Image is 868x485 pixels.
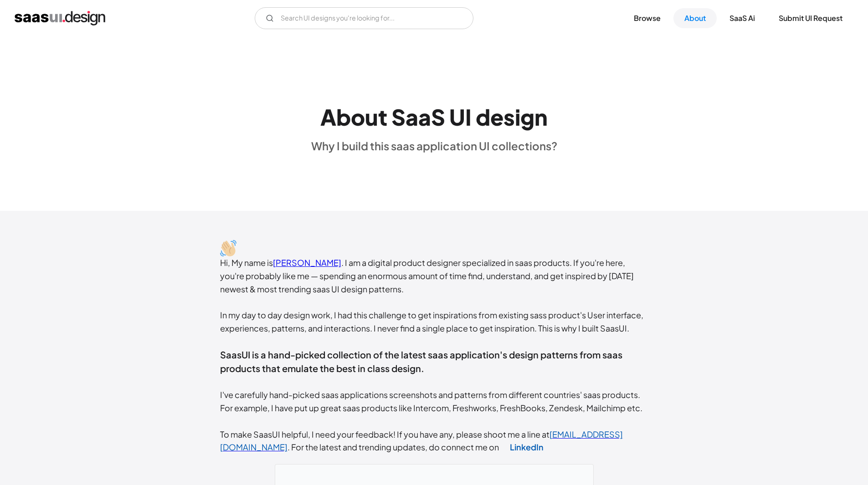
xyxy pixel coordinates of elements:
a: About [673,8,717,28]
a: Submit UI Request [768,8,853,28]
h1: About SaaS UI design [320,104,548,130]
a: [PERSON_NAME] [273,257,341,268]
div: Why I build this saas application UI collections? [311,139,557,153]
a: home [15,11,105,26]
span: SaasUI is a hand-picked collection of the latest saas application's design patterns from saas pro... [220,349,622,374]
a: SaaS Ai [719,8,766,28]
input: Search UI designs you're looking for... [255,7,473,29]
div: Hi, My name is . I am a digital product designer specialized in saas products. If you're here, yo... [220,256,648,454]
a: LinkedIn [499,435,555,459]
a: Browse [623,8,672,28]
form: Email Form [255,7,473,29]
